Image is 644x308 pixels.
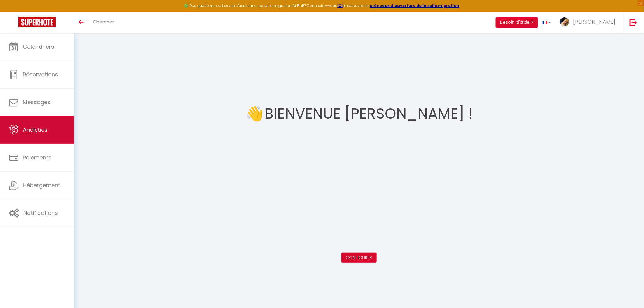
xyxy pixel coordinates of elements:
span: Paiements [23,154,51,161]
span: Calendriers [23,43,54,51]
span: 👋 [245,102,264,125]
span: Chercher [93,19,114,25]
a: ... [PERSON_NAME] [555,12,623,33]
a: créneaux d'ouverture de la salle migration [370,3,460,8]
iframe: welcome-outil.mov [262,132,457,242]
h1: Bienvenue [PERSON_NAME] ! [264,96,473,132]
button: Configurer [341,253,377,263]
span: Notifications [23,209,58,217]
img: logout [630,19,637,26]
a: ICI [338,3,343,8]
img: Super Booking [18,17,56,27]
span: Réservations [23,71,58,78]
span: Messages [23,98,51,106]
a: Chercher [88,12,118,33]
a: Configurer [346,254,372,261]
img: ... [560,17,569,26]
span: Hébergement [23,181,60,189]
span: Analytics [23,126,47,134]
button: Besoin d'aide ? [496,17,538,28]
span: [PERSON_NAME] [573,18,616,26]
